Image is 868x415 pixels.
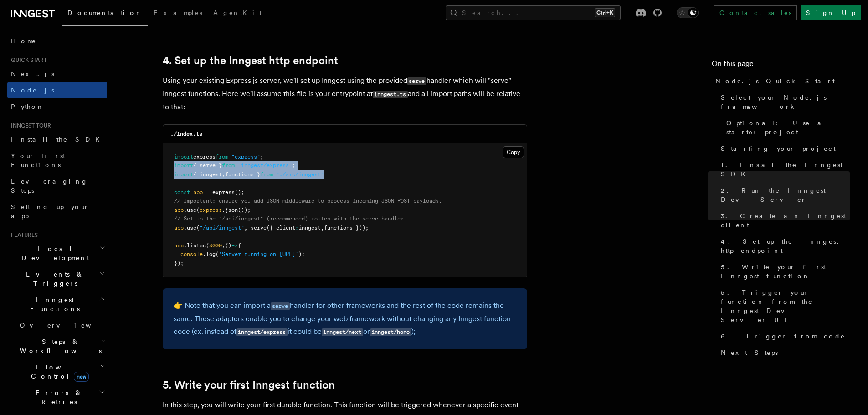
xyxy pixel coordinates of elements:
[216,154,228,160] span: from
[7,266,107,292] button: Events & Triggers
[11,152,65,169] span: Your first Functions
[7,295,98,313] span: Inngest Functions
[446,5,621,20] button: Search...Ctrl+K
[180,251,203,257] span: console
[271,301,290,310] a: serve
[721,160,850,179] span: 1. Install the Inngest SDK
[148,3,208,25] a: Examples
[184,225,196,231] span: .use
[174,189,190,195] span: const
[721,211,850,230] span: 3. Create an Inngest client
[7,292,107,317] button: Inngest Functions
[721,93,850,111] span: Select your Node.js framework
[203,251,216,257] span: .log
[721,288,850,324] span: 5. Trigger your function from the Inngest Dev Server UI
[225,171,260,178] span: functions }
[276,171,324,178] span: "./src/inngest"
[721,144,836,153] span: Starting your project
[7,244,99,262] span: Local Development
[174,215,404,222] span: // Set up the "/api/inngest" (recommended) routes with the serve handler
[174,225,184,231] span: app
[260,154,263,160] span: ;
[717,208,850,233] a: 3. Create an Inngest client
[174,299,516,338] p: 👉 Note that you can import a handler for other frameworks and the rest of the code remains the sa...
[163,74,527,113] p: Using your existing Express.js server, we'll set up Inngest using the provided handler which will...
[170,131,202,137] code: ./index.ts
[193,189,203,195] span: app
[200,207,222,213] span: express
[174,242,184,249] span: app
[206,189,209,195] span: =
[154,9,202,16] span: Examples
[721,332,845,341] span: 6. Trigger from code
[7,82,107,98] a: Node.js
[200,225,244,231] span: "/api/inngest"
[62,3,148,26] a: Documentation
[16,333,107,359] button: Steps & Workflows
[370,328,411,336] code: inngest/hono
[7,66,107,82] a: Next.js
[16,384,107,410] button: Errors & Retries
[7,173,107,199] a: Leveraging Steps
[721,237,850,255] span: 4. Set up the Inngest http endpoint
[271,302,290,310] code: serve
[677,7,699,18] button: Toggle dark mode
[712,73,850,89] a: Node.js Quick Start
[712,58,850,73] h4: On this page
[238,207,251,213] span: ());
[213,9,262,16] span: AgentKit
[11,178,88,194] span: Leveraging Steps
[219,251,298,257] span: 'Server running on [URL]'
[196,225,200,231] span: (
[20,322,113,329] span: Overview
[7,148,107,173] a: Your first Functions
[193,171,222,178] span: { inngest
[222,207,238,213] span: .json
[7,199,107,224] a: Setting up your app
[193,154,216,160] span: express
[163,54,338,67] a: 4. Set up the Inngest http endpoint
[717,89,850,115] a: Select your Node.js framework
[174,162,193,169] span: import
[209,242,222,249] span: 3000
[163,379,335,391] a: 5. Write your first Inngest function
[174,207,184,213] span: app
[321,225,324,231] span: ,
[717,259,850,284] a: 5. Write your first Inngest function
[184,242,206,249] span: .listen
[267,225,295,231] span: ({ client
[324,225,369,231] span: functions }));
[292,162,295,169] span: ;
[7,231,38,239] span: Features
[222,171,225,178] span: ,
[717,233,850,259] a: 4. Set up the Inngest http endpoint
[11,103,44,110] span: Python
[11,136,105,143] span: Install the SDK
[235,189,244,195] span: ();
[11,87,54,94] span: Node.js
[717,344,850,361] a: Next Steps
[322,328,363,336] code: inngest/next
[373,91,408,98] code: inngest.ts
[216,251,219,257] span: (
[196,207,200,213] span: (
[206,242,209,249] span: (
[407,77,426,85] code: serve
[298,251,305,257] span: );
[174,171,193,178] span: import
[16,317,107,333] a: Overview
[16,388,99,406] span: Errors & Retries
[7,122,51,129] span: Inngest tour
[222,162,235,169] span: from
[174,260,184,266] span: });
[11,203,89,220] span: Setting up your app
[298,225,321,231] span: inngest
[225,242,231,249] span: ()
[251,225,267,231] span: serve
[7,98,107,115] a: Python
[726,118,850,137] span: Optional: Use a starter project
[717,140,850,157] a: Starting your project
[184,207,196,213] span: .use
[193,162,222,169] span: { serve }
[236,328,288,336] code: inngest/express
